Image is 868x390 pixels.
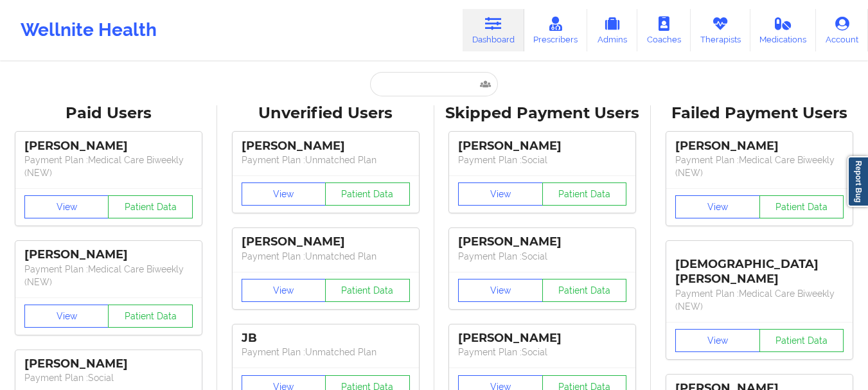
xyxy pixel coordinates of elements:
[24,139,193,154] div: [PERSON_NAME]
[242,346,410,359] p: Payment Plan : Unmatched Plan
[675,287,844,313] p: Payment Plan : Medical Care Biweekly (NEW)
[587,9,637,51] a: Admins
[458,346,626,359] p: Payment Plan : Social
[242,182,326,206] button: View
[847,156,868,207] a: Report Bug
[675,195,760,218] button: View
[675,154,844,179] p: Payment Plan : Medical Care Biweekly (NEW)
[458,331,626,346] div: [PERSON_NAME]
[675,329,760,352] button: View
[463,9,524,51] a: Dashboard
[9,103,208,123] div: Paid Users
[443,103,642,123] div: Skipped Payment Users
[759,329,844,352] button: Patient Data
[325,182,410,206] button: Patient Data
[24,305,109,328] button: View
[108,305,193,328] button: Patient Data
[458,250,626,263] p: Payment Plan : Social
[242,250,410,263] p: Payment Plan : Unmatched Plan
[24,357,193,371] div: [PERSON_NAME]
[242,331,410,346] div: JB
[458,182,543,206] button: View
[242,139,410,154] div: [PERSON_NAME]
[660,103,859,123] div: Failed Payment Users
[458,139,626,154] div: [PERSON_NAME]
[816,9,868,51] a: Account
[675,247,844,287] div: [DEMOGRAPHIC_DATA][PERSON_NAME]
[226,103,425,123] div: Unverified Users
[458,235,626,249] div: [PERSON_NAME]
[24,263,193,288] p: Payment Plan : Medical Care Biweekly (NEW)
[637,9,691,51] a: Coaches
[524,9,588,51] a: Prescribers
[675,139,844,154] div: [PERSON_NAME]
[108,195,193,218] button: Patient Data
[24,371,193,384] p: Payment Plan : Social
[325,279,410,302] button: Patient Data
[24,154,193,179] p: Payment Plan : Medical Care Biweekly (NEW)
[542,279,627,302] button: Patient Data
[24,247,193,262] div: [PERSON_NAME]
[458,279,543,302] button: View
[759,195,844,218] button: Patient Data
[750,9,817,51] a: Medications
[24,195,109,218] button: View
[242,279,326,302] button: View
[542,182,627,206] button: Patient Data
[691,9,750,51] a: Therapists
[242,235,410,249] div: [PERSON_NAME]
[458,154,626,166] p: Payment Plan : Social
[242,154,410,166] p: Payment Plan : Unmatched Plan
